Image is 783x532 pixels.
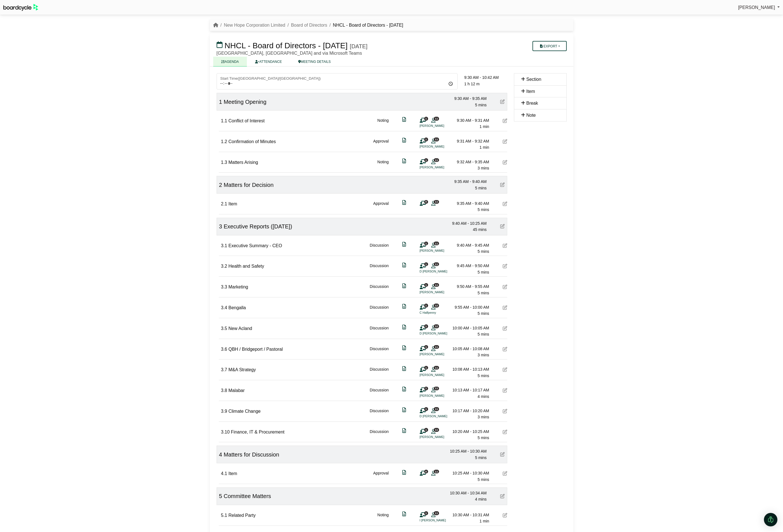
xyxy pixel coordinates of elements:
div: 10:17 AM - 10:20 AM [450,408,489,414]
span: 5 mins [477,477,489,482]
span: 5 mins [477,207,489,212]
span: Committee Matters [224,493,271,499]
li: [PERSON_NAME] [420,435,462,439]
div: 9:32 AM - 9:35 AM [450,159,489,165]
span: Bengalla [228,305,246,310]
span: 5 mins [477,311,489,316]
span: 11 [434,200,439,204]
span: Related Party [228,513,256,518]
div: Noting [377,512,389,524]
span: 1 [424,387,428,390]
span: Malabar [228,388,245,393]
span: 1 [424,511,428,515]
span: 5 mins [475,186,486,190]
div: [DATE] [350,43,368,50]
span: 11 [434,262,439,266]
span: 11 [434,470,439,473]
span: 11 [434,137,439,141]
li: [PERSON_NAME] [420,144,462,149]
div: Discussion [370,387,389,400]
span: 3.9 [221,409,227,414]
span: 3 [219,223,222,230]
li: [PERSON_NAME] [420,165,462,170]
a: ATTENDANCE [247,57,290,66]
li: D [PERSON_NAME] [420,414,462,419]
span: 5 mins [477,291,489,295]
div: Approval [373,200,389,213]
li: [PERSON_NAME] [420,393,462,398]
span: 3 mins [477,353,489,357]
div: 10:20 AM - 10:25 AM [450,428,489,435]
span: 1 min [479,145,489,150]
span: 11 [434,366,439,370]
span: 11 [434,117,439,120]
span: Matters Arising [228,160,258,165]
a: AGENDA [213,57,247,66]
div: Noting [377,159,389,171]
div: 10:30 AM - 10:31 AM [450,512,489,518]
span: Finance, IT & Procurement [231,430,284,434]
span: 3 mins [477,415,489,419]
div: 10:25 AM - 10:30 AM [450,470,489,476]
span: 0 [424,200,428,204]
div: Approval [373,138,389,151]
div: 9:55 AM - 10:00 AM [450,304,489,310]
span: 1 [219,99,222,105]
div: 9:30 AM - 10:42 AM [464,74,507,81]
span: 5 mins [477,373,489,378]
span: 5 mins [477,249,489,254]
span: 1 [424,283,428,287]
li: D [PERSON_NAME] [420,269,462,274]
span: 2.1 [221,201,227,206]
span: Note [526,113,536,118]
span: M&A Strategy [228,367,256,372]
span: 5 mins [475,455,486,460]
span: 11 [434,407,439,411]
span: 1 [424,117,428,120]
div: 9:30 AM - 9:35 AM [447,95,487,102]
span: 4 [219,451,222,458]
li: [PERSON_NAME] [420,290,462,295]
span: 1 [424,158,428,162]
span: 1 h 12 m [464,82,479,86]
span: 3 mins [477,166,489,170]
div: Discussion [370,408,389,420]
img: BoardcycleBlackGreen-aaafeed430059cb809a45853b8cf6d952af9d84e6e89e1f1685b34bfd5cb7d64.svg [3,4,38,11]
span: 3.4 [221,305,227,310]
nav: breadcrumb [213,22,403,29]
div: 10:05 AM - 10:08 AM [450,346,489,352]
div: 9:30 AM - 9:31 AM [450,117,489,123]
a: MEETING DETAILS [290,57,339,66]
span: 1 min [479,519,489,523]
button: Export [532,41,566,51]
span: Executive Reports ([DATE]) [224,223,292,230]
span: 5 mins [477,332,489,336]
span: 11 [434,242,439,245]
span: QBH / Bridgeport / Pastoral [228,347,283,352]
div: 9:31 AM - 9:32 AM [450,138,489,144]
span: 5 mins [477,270,489,274]
li: D [PERSON_NAME] [420,331,462,336]
span: Climate Change [228,409,261,414]
span: 11 [434,387,439,390]
span: 45 mins [473,227,486,232]
li: [PERSON_NAME] [420,373,462,377]
span: 11 [434,158,439,162]
div: 10:08 AM - 10:13 AM [450,366,489,372]
div: 9:35 AM - 9:40 AM [450,200,489,207]
span: Item [228,471,237,476]
span: 3.1 [221,243,227,248]
span: 1 [424,428,428,432]
span: 4 mins [477,394,489,399]
span: Meeting Opening [224,99,266,105]
span: 3.6 [221,347,227,352]
span: 11 [434,345,439,349]
span: 11 [434,428,439,432]
span: 1 [424,137,428,141]
span: 3.2 [221,264,227,269]
span: 1 [424,262,428,266]
span: 1 [424,366,428,370]
span: 1.1 [221,118,227,123]
div: Discussion [370,242,389,255]
span: 1.2 [221,139,227,144]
